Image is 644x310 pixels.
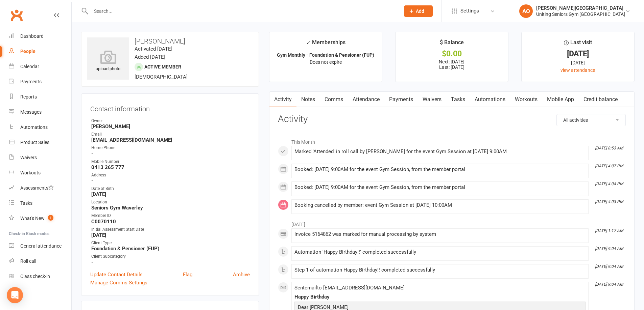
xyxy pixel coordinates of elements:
[320,92,348,107] a: Comms
[90,103,250,113] h3: Contact information
[91,205,250,211] strong: Seniors Gym Waverley
[446,92,470,107] a: Tasks
[402,50,502,57] div: $0.00
[9,180,71,196] a: Assessments
[416,8,424,14] span: Add
[384,92,418,107] a: Payments
[91,137,250,143] strong: [EMAIL_ADDRESS][DOMAIN_NAME]
[294,249,586,255] div: Automation 'Happy Birthday!!' completed successfully
[595,164,623,168] i: [DATE] 4:07 PM
[440,38,464,50] div: $ Balance
[306,39,310,46] i: ✓
[595,246,623,251] i: [DATE] 9:04 AM
[20,216,45,221] div: What's New
[91,118,250,124] div: Owner
[460,3,479,19] span: Settings
[89,6,395,16] input: Search...
[536,11,625,17] div: Uniting Seniors Gym [GEOGRAPHIC_DATA]
[404,5,433,17] button: Add
[528,50,628,57] div: [DATE]
[91,164,250,170] strong: 0413 265 777
[20,79,42,84] div: Payments
[296,92,320,107] a: Notes
[91,145,250,151] div: Home Phone
[277,52,374,58] strong: Gym Monthly - Foundation & Pensioner (FUP)
[564,38,592,50] div: Last visit
[528,59,628,66] div: [DATE]
[9,135,71,150] a: Product Sales
[595,181,623,186] i: [DATE] 4:04 PM
[310,59,342,65] span: Does not expire
[20,258,36,264] div: Roll call
[20,155,37,160] div: Waivers
[595,228,623,233] i: [DATE] 1:17 AM
[9,150,71,165] a: Waivers
[294,267,586,273] div: Step 1 of automation Happy Birthday!! completed successfully
[20,140,49,145] div: Product Sales
[20,109,42,115] div: Messages
[91,172,250,178] div: Address
[20,33,44,39] div: Dashboard
[91,178,250,184] strong: -
[536,5,625,11] div: [PERSON_NAME][GEOGRAPHIC_DATA]
[510,92,542,107] a: Workouts
[20,185,54,191] div: Assessments
[595,146,623,150] i: [DATE] 8:53 AM
[9,29,71,44] a: Dashboard
[278,217,626,228] li: [DATE]
[20,124,48,130] div: Automations
[9,44,71,59] a: People
[91,246,250,252] strong: Foundation & Pensioner (FUP)
[20,170,41,175] div: Workouts
[91,226,250,233] div: Initial Assessment Start Date
[20,274,50,279] div: Class check-in
[542,92,579,107] a: Mobile App
[91,219,250,225] strong: C0070110
[294,294,586,300] div: Happy Birthday
[278,114,626,124] h3: Activity
[294,185,586,190] div: Booked: [DATE] 9:00AM for the event Gym Session, from the member portal
[595,264,623,269] i: [DATE] 9:04 AM
[91,199,250,205] div: Location
[91,123,250,130] strong: [PERSON_NAME]
[135,46,172,52] time: Activated [DATE]
[91,191,250,197] strong: [DATE]
[294,167,586,172] div: Booked: [DATE] 9:00AM for the event Gym Session, from the member portal
[7,287,23,303] div: Open Intercom Messenger
[418,92,446,107] a: Waivers
[470,92,510,107] a: Automations
[91,240,250,246] div: Client Type
[87,37,253,45] h3: [PERSON_NAME]
[9,238,71,254] a: General attendance kiosk mode
[9,74,71,89] a: Payments
[9,254,71,269] a: Roll call
[579,92,622,107] a: Credit balance
[91,253,250,260] div: Client Subcategory
[519,4,533,18] div: AO
[294,149,586,154] div: Marked 'Attended' in roll call by [PERSON_NAME] for the event Gym Session at [DATE] 9:00AM
[233,271,250,279] a: Archive
[9,89,71,105] a: Reports
[91,213,250,219] div: Member ID
[90,279,147,287] a: Manage Comms Settings
[91,259,250,265] strong: -
[306,38,345,51] div: Memberships
[135,74,188,80] span: [DEMOGRAPHIC_DATA]
[90,271,143,279] a: Update Contact Details
[9,165,71,180] a: Workouts
[91,232,250,238] strong: [DATE]
[9,196,71,211] a: Tasks
[91,159,250,165] div: Mobile Number
[9,105,71,120] a: Messages
[294,285,405,291] span: Sent email to [EMAIL_ADDRESS][DOMAIN_NAME]
[20,200,32,206] div: Tasks
[20,94,37,100] div: Reports
[87,50,129,73] div: upload photo
[9,211,71,226] a: What's New1
[278,135,626,146] li: This Month
[560,67,595,73] a: view attendance
[348,92,384,107] a: Attendance
[183,271,192,279] a: Flag
[20,243,62,249] div: General attendance
[20,64,39,69] div: Calendar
